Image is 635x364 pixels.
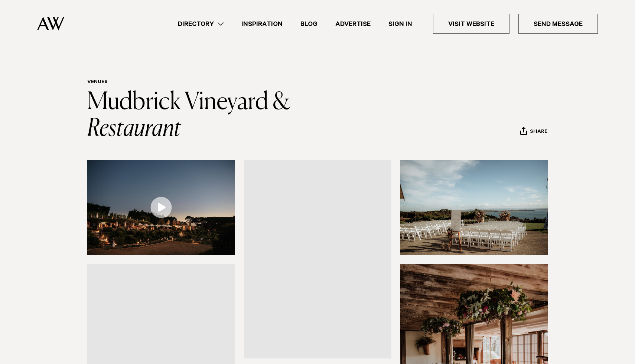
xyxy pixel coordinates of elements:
a: Send Message [518,14,598,34]
a: Venues [87,79,108,85]
a: Advertise [326,19,380,29]
a: Inspiration [232,19,292,29]
a: Directory [169,19,232,29]
a: Mudbrick Vineyard & Restaurant [87,91,294,141]
img: Auckland Weddings Logo [37,17,64,30]
a: Visit Website [433,14,509,34]
img: waiheke wedding ceremony [400,160,548,255]
a: Blog [292,19,326,29]
a: Sign In [380,19,421,29]
button: Share [520,127,548,138]
span: Share [530,129,547,136]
